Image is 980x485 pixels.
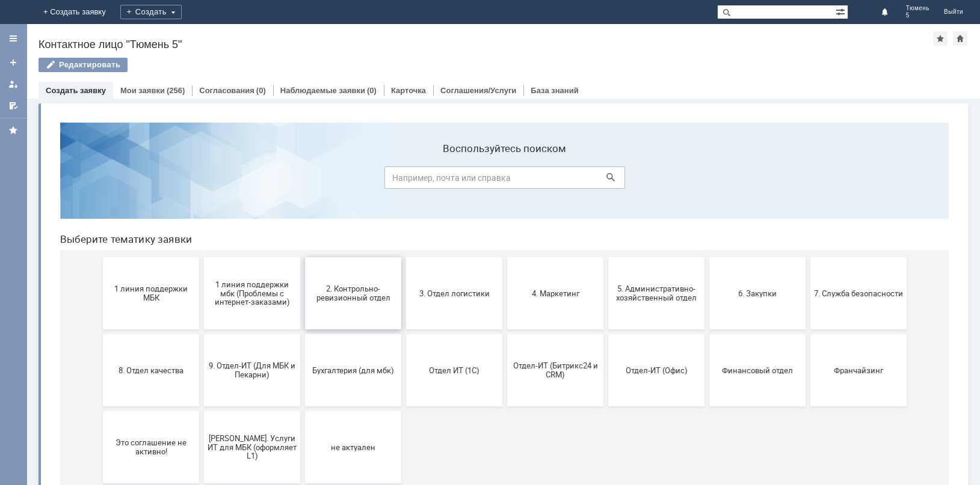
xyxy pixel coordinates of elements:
button: 3. Отдел логистики [356,144,452,216]
div: Сделать домашней страницей [953,31,967,46]
span: 1 линия поддержки мбк (Проблемы с интернет-заказами) [157,166,246,194]
span: 8. Отдел качества [56,252,145,261]
div: Добавить в избранное [933,31,948,46]
div: (0) [256,86,266,95]
button: 2. Контрольно-ревизионный отдел [254,144,351,216]
button: Отдел-ИТ (Офис) [558,221,654,293]
span: 1 линия поддержки МБК [56,171,145,189]
a: Согласования [199,86,254,95]
button: Это соглашение не активно! [52,298,149,370]
button: [PERSON_NAME]. Услуги ИТ для МБК (оформляет L1) [153,298,250,370]
span: Тюмень [906,5,929,12]
button: Отдел ИТ (1С) [356,221,452,293]
span: 7. Служба безопасности [763,175,852,185]
span: Отдел ИТ (1С) [359,252,448,261]
a: Наблюдаемые заявки [280,86,365,95]
button: Франчайзинг [760,221,856,293]
a: База знаний [531,86,578,95]
div: (0) [367,86,377,95]
button: 1 линия поддержки МБК [52,144,149,216]
header: Выберите тематику заявки [10,120,898,132]
div: (256) [167,86,185,95]
button: Бухгалтерия (для мбк) [254,221,351,293]
button: 5. Административно-хозяйственный отдел [558,144,654,216]
span: 5. Административно-хозяйственный отдел [561,171,650,189]
button: 7. Служба безопасности [760,144,856,216]
span: Расширенный поиск [836,5,848,17]
button: 8. Отдел качества [52,221,149,293]
span: Отдел-ИТ (Битрикс24 и CRM) [460,248,549,266]
span: 3. Отдел логистики [359,175,448,185]
a: Мои заявки [120,86,165,95]
span: 9. Отдел-ИТ (Для МБК и Пекарни) [157,248,246,266]
a: Соглашения/Услуги [440,86,516,95]
button: Финансовый отдел [659,221,755,293]
div: Контактное лицо "Тюмень 5" [39,38,933,50]
span: 2. Контрольно-ревизионный отдел [258,171,347,189]
button: 6. Закупки [659,144,755,216]
button: 4. Маркетинг [457,144,553,216]
span: 4. Маркетинг [460,175,549,185]
span: Это соглашение не активно! [56,325,145,343]
span: Отдел-ИТ (Офис) [561,252,650,261]
button: 1 линия поддержки мбк (Проблемы с интернет-заказами) [153,144,250,216]
span: 5 [906,12,929,19]
label: Воспользуйтесь поиском [334,29,575,41]
input: Например, почта или справка [334,53,575,76]
span: Франчайзинг [763,252,852,261]
button: 9. Отдел-ИТ (Для МБК и Пекарни) [153,221,250,293]
a: Мои согласования [4,96,23,115]
span: Финансовый отдел [662,252,751,261]
a: Карточка [391,86,426,95]
button: не актуален [254,298,351,370]
span: Бухгалтерия (для мбк) [258,252,347,261]
span: не актуален [258,329,347,338]
a: Создать заявку [46,86,106,95]
span: 6. Закупки [662,175,751,185]
span: [PERSON_NAME]. Услуги ИТ для МБК (оформляет L1) [157,320,246,347]
div: Создать [120,5,182,19]
a: Создать заявку [4,53,23,72]
a: Мои заявки [4,75,23,94]
button: Отдел-ИТ (Битрикс24 и CRM) [457,221,553,293]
